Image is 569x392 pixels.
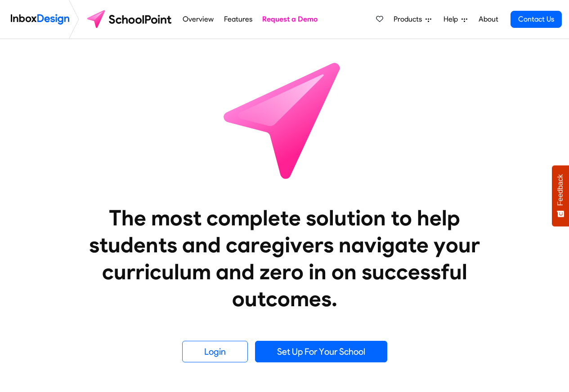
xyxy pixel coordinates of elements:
[221,10,255,28] a: Features
[204,39,366,201] img: icon_schoolpoint.svg
[71,204,498,312] heading: The most complete solution to help students and caregivers navigate your curriculum and zero in o...
[255,341,387,362] a: Set Up For Your School
[552,165,569,226] button: Feedback - Show survey
[394,14,426,25] span: Products
[83,9,178,30] img: schoolpoint logo
[511,11,562,28] a: Contact Us
[180,10,216,28] a: Overview
[440,10,471,28] a: Help
[260,10,320,28] a: Request a Demo
[556,174,565,206] span: Feedback
[182,341,248,362] a: Login
[390,10,435,28] a: Products
[444,14,461,25] span: Help
[476,10,501,28] a: About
